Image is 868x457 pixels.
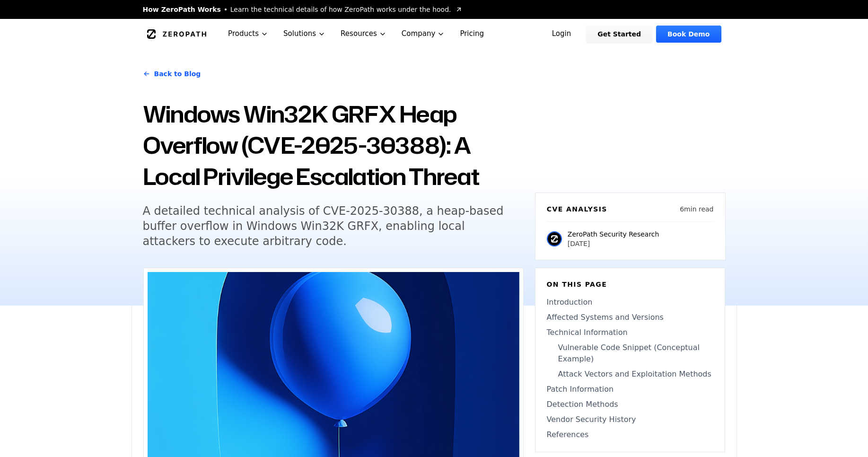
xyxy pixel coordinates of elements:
[394,19,453,49] button: Company
[547,327,713,338] a: Technical Information
[680,204,713,214] p: 6 min read
[143,203,506,249] h5: A detailed technical analysis of CVE-2025-30388, a heap-based buffer overflow in Windows Win32K G...
[547,429,713,440] a: References
[143,61,201,87] a: Back to Blog
[547,204,607,214] h6: CVE Analysis
[547,297,713,308] a: Introduction
[656,26,721,43] a: Book Demo
[547,312,713,323] a: Affected Systems and Versions
[276,19,333,49] button: Solutions
[541,26,583,43] a: Login
[547,384,713,395] a: Patch Information
[547,369,713,380] a: Attack Vectors and Exploitation Methods
[547,399,713,410] a: Detection Methods
[568,229,659,239] p: ZeroPath Security Research
[143,5,463,14] a: How ZeroPath WorksLearn the technical details of how ZeroPath works under the hood.
[143,5,221,14] span: How ZeroPath Works
[547,342,713,365] a: Vulnerable Code Snippet (Conceptual Example)
[452,19,491,49] a: Pricing
[568,239,659,248] p: [DATE]
[230,5,451,14] span: Learn the technical details of how ZeroPath works under the hood.
[586,26,652,43] a: Get Started
[132,19,737,49] nav: Global
[333,19,394,49] button: Resources
[547,414,713,425] a: Vendor Security History
[143,98,524,192] h1: Windows Win32K GRFX Heap Overflow (CVE-2025-30388): A Local Privilege Escalation Threat
[547,231,562,246] img: ZeroPath Security Research
[220,19,276,49] button: Products
[547,280,713,289] h6: On this page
